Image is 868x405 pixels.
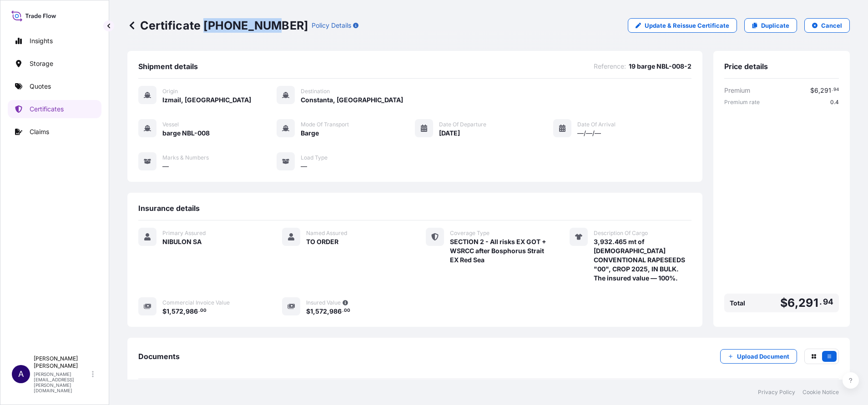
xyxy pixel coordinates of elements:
[169,308,172,315] span: ,
[798,297,818,309] span: 291
[162,308,167,315] span: $
[577,121,616,128] span: Date of Arrival
[795,297,798,309] span: ,
[306,308,310,315] span: $
[821,21,842,30] p: Cancel
[450,237,548,265] span: SECTION 2 - All risks EX GOT + WSRCC after Bosphorus Strait EX Red Sea
[439,129,460,138] span: [DATE]
[162,162,169,171] span: —
[30,36,53,45] p: Insights
[301,162,307,171] span: —
[127,18,308,33] p: Certificate [PHONE_NUMBER]
[737,352,789,361] p: Upload Document
[313,308,315,315] span: ,
[162,129,210,138] span: barge NBL-008
[183,308,186,315] span: ,
[724,99,760,106] span: Premium rate
[301,88,330,95] span: Destination
[306,237,338,246] span: TO ORDER
[301,95,403,105] span: Constanta, [GEOGRAPHIC_DATA]
[344,309,350,312] span: 00
[8,55,101,73] a: Storage
[814,87,818,94] span: 6
[162,88,178,95] span: Origin
[138,204,200,213] span: Insurance details
[645,21,729,30] p: Update & Reissue Certificate
[819,299,822,305] span: .
[629,62,691,71] span: 19 barge NBL-008-2
[306,230,347,237] span: Named Assured
[810,87,814,94] span: $
[594,237,691,283] span: 3,932.465 mt of [DEMOGRAPHIC_DATA] CONVENTIONAL RAPESEEDS "00", CROP 2025, IN BULK. The insured v...
[833,88,839,91] span: 94
[758,389,795,396] a: Privacy Policy
[594,230,648,237] span: Description Of Cargo
[818,87,820,94] span: ,
[34,355,90,370] p: [PERSON_NAME] [PERSON_NAME]
[8,77,101,95] a: Quotes
[30,127,49,136] p: Claims
[162,237,202,246] span: NIBULON SA
[724,62,768,71] span: Price details
[198,309,200,312] span: .
[577,129,601,138] span: —/—/—
[162,154,209,161] span: Marks & Numbers
[780,297,787,309] span: $
[310,308,313,315] span: 1
[342,309,343,312] span: .
[720,349,797,364] button: Upload Document
[730,299,745,308] span: Total
[30,59,53,68] p: Storage
[162,230,206,237] span: Primary Assured
[744,18,797,33] a: Duplicate
[306,299,341,306] span: Insured Value
[34,371,90,393] p: [PERSON_NAME][EMAIL_ADDRESS][PERSON_NAME][DOMAIN_NAME]
[327,308,329,315] span: ,
[30,82,51,91] p: Quotes
[594,62,626,71] span: Reference :
[30,105,64,114] p: Certificates
[138,352,180,361] span: Documents
[804,18,850,33] button: Cancel
[329,308,342,315] span: 986
[162,95,251,105] span: Izmail, [GEOGRAPHIC_DATA]
[439,121,486,128] span: Date of Departure
[8,32,101,50] a: Insights
[301,154,328,161] span: Load Type
[301,121,349,128] span: Mode of Transport
[172,308,183,315] span: 572
[315,308,327,315] span: 572
[724,86,750,95] span: Premium
[167,308,169,315] span: 1
[820,87,831,94] span: 291
[301,129,319,138] span: Barge
[832,88,833,91] span: .
[18,370,24,379] span: A
[162,121,179,128] span: Vessel
[8,123,101,141] a: Claims
[628,18,737,33] a: Update & Reissue Certificate
[200,309,207,312] span: 00
[8,100,101,118] a: Certificates
[761,21,789,30] p: Duplicate
[186,308,198,315] span: 986
[830,99,839,106] span: 0.4
[312,21,351,30] p: Policy Details
[450,230,490,237] span: Coverage Type
[138,62,198,71] span: Shipment details
[802,389,839,396] a: Cookie Notice
[162,299,230,306] span: Commercial Invoice Value
[787,297,795,309] span: 6
[823,299,833,305] span: 94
